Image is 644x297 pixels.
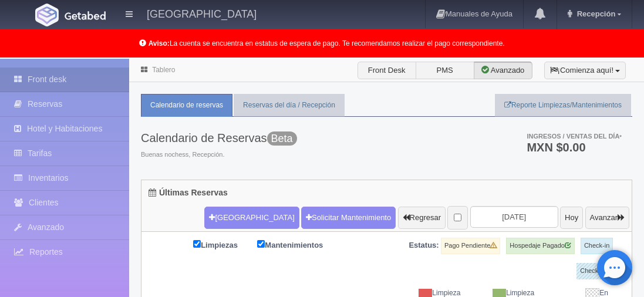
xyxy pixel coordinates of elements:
[506,238,575,254] label: Hospedaje Pagado
[409,240,439,251] label: Estatus:
[141,150,297,160] span: Buenas nochess, Recepción.
[193,240,201,248] input: Limpiezas
[576,263,613,279] label: Check-out
[35,4,59,26] img: Getabed
[474,62,532,79] label: Avanzado
[495,94,631,117] a: Reporte Limpiezas/Mantenimientos
[527,133,622,140] span: Ingresos / Ventas del día
[267,131,297,146] span: Beta
[141,131,297,144] h3: Calendario de Reservas
[416,62,474,79] label: PMS
[65,11,106,20] img: Getabed
[257,238,340,251] label: Mantenimientos
[398,207,446,229] button: Regresar
[147,6,257,21] h4: [GEOGRAPHIC_DATA]
[234,94,345,117] a: Reservas del día / Recepción
[257,240,265,248] input: Mantenimientos
[544,62,626,79] button: ¡Comienza aquí!
[581,238,613,254] label: Check-in
[358,62,416,79] label: Front Desk
[204,207,299,229] button: [GEOGRAPHIC_DATA]
[585,207,629,229] button: Avanzar
[141,94,232,117] a: Calendario de reservas
[152,66,175,74] a: Tablero
[560,207,583,229] button: Hoy
[441,238,500,254] label: Pago Pendiente
[574,9,616,18] span: Recepción
[193,238,255,251] label: Limpiezas
[301,207,396,229] a: Solicitar Mantenimiento
[149,39,170,48] b: Aviso:
[149,188,228,197] h4: Últimas Reservas
[527,141,622,153] h3: MXN $0.00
